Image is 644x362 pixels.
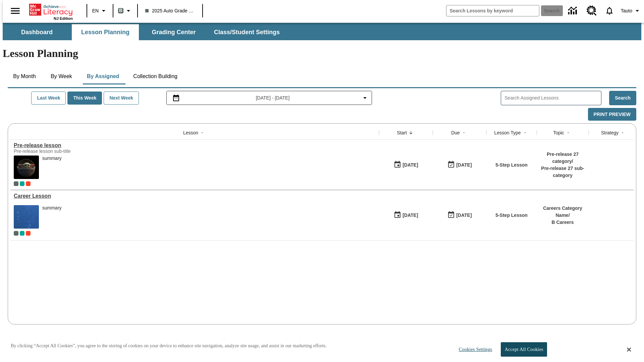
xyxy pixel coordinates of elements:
[564,2,583,20] a: Data Center
[14,181,18,186] div: Current Class
[601,129,619,136] div: Strategy
[451,129,460,136] div: Due
[446,5,539,16] input: search field
[553,129,564,136] div: Topic
[42,156,62,161] div: summary
[29,2,73,20] div: Home
[14,193,376,199] a: Career Lesson, Lessons
[198,129,206,137] button: Sort
[128,68,183,84] button: Collection Building
[20,231,24,236] div: 2025 Auto Grade 1 A
[583,2,601,20] a: Resource Center, Will open in new tab
[3,23,641,40] div: SubNavbar
[14,193,376,199] div: Career Lesson
[588,108,636,121] button: Print Preview
[8,68,41,84] button: By Month
[402,161,418,169] div: [DATE]
[115,5,135,17] button: Boost Class color is gray green. Change class color
[397,129,407,136] div: Start
[183,129,198,136] div: Lesson
[495,212,528,219] p: 5-Step Lesson
[14,156,39,179] img: hero alt text
[104,92,139,105] button: Next Week
[29,3,73,16] a: Home
[152,28,196,36] span: Grading Center
[54,16,73,20] span: NJ Edition
[14,142,376,148] div: Pre-release lesson
[564,129,572,137] button: Sort
[42,205,62,211] div: summary
[621,7,632,14] span: Tauto
[256,95,290,102] span: [DATE] - [DATE]
[14,148,114,154] div: Pre-release lesson sub-title
[456,211,472,220] div: [DATE]
[501,342,547,357] button: Accept All Cookies
[456,161,472,169] div: [DATE]
[3,47,641,60] h1: Lesson Planning
[453,343,495,356] button: Cookies Settings
[504,93,601,103] input: Search Assigned Lessons
[140,24,207,40] button: Grading Center
[540,219,585,226] p: B Careers
[92,7,99,14] span: EN
[42,156,62,179] div: summary
[445,159,474,171] button: 01/25/26: Last day the lesson can be accessed
[20,181,24,186] div: 2025 Auto Grade 1 A
[14,142,376,148] a: Pre-release lesson, Lessons
[82,68,124,84] button: By Assigned
[209,24,285,40] button: Class/Student Settings
[494,129,521,136] div: Lesson Type
[89,5,111,17] button: Language: EN, Select a language
[460,129,468,137] button: Sort
[14,205,39,229] img: fish
[391,209,420,222] button: 01/13/25: First time the lesson was available
[391,159,420,171] button: 01/22/25: First time the lesson was available
[45,68,78,84] button: By Week
[31,92,66,105] button: Last Week
[3,24,70,40] button: Dashboard
[14,231,18,236] div: Current Class
[402,211,418,220] div: [DATE]
[495,162,528,169] p: 5-Step Lesson
[26,231,31,236] div: Test 1
[627,347,631,353] button: Close
[540,205,585,219] p: Careers Category Name /
[521,129,529,137] button: Sort
[169,94,369,102] button: Select the date range menu item
[5,1,25,21] button: Open side menu
[3,24,286,40] div: SubNavbar
[119,6,122,15] span: B
[11,343,327,349] p: By clicking “Accept All Cookies”, you agree to the storing of cookies on your device to enhance s...
[67,92,102,105] button: This Week
[361,94,369,102] svg: Collapse Date Range Filter
[21,28,53,36] span: Dashboard
[214,28,280,36] span: Class/Student Settings
[609,91,636,105] button: Search
[540,165,585,179] p: Pre-release 27 sub-category
[407,129,415,137] button: Sort
[619,129,627,137] button: Sort
[42,205,62,229] div: summary
[145,7,195,14] span: 2025 Auto Grade 1 B
[540,151,585,165] p: Pre-release 27 category /
[445,209,474,222] button: 01/17/26: Last day the lesson can be accessed
[81,28,129,36] span: Lesson Planning
[618,5,644,17] button: Profile/Settings
[601,2,618,19] a: Notifications
[26,181,31,186] div: Test 1
[72,24,139,40] button: Lesson Planning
